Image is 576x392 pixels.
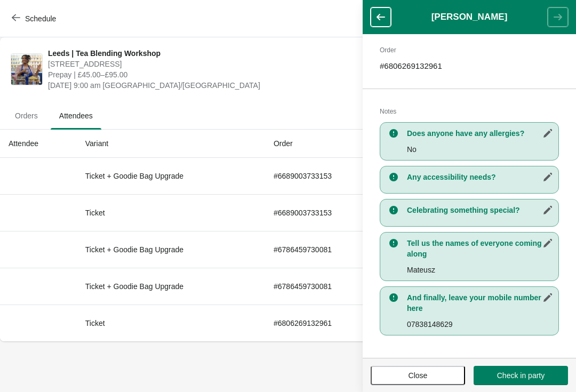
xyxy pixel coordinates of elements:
td: Ticket + Goodie Bag Upgrade [77,268,265,305]
span: Orders [6,106,46,125]
img: Leeds | Tea Blending Workshop [11,54,42,85]
button: Schedule [5,9,65,28]
td: # 6786459730081 [265,268,388,305]
p: Mateusz [407,265,553,275]
h3: Does anyone have any allergies? [407,128,553,139]
td: Ticket [77,305,265,341]
td: Ticket [77,194,265,231]
h3: Celebrating something special? [407,205,553,215]
td: Ticket + Goodie Bag Upgrade [77,231,265,268]
span: Attendees [51,106,101,125]
td: # 6689003733153 [265,194,388,231]
th: Order [265,130,388,158]
span: [STREET_ADDRESS] [48,59,379,69]
span: Close [409,371,428,380]
td: # 6806269132961 [265,305,388,341]
h2: Order [380,45,559,55]
h3: Any accessibility needs? [407,172,553,182]
span: Leeds | Tea Blending Workshop [48,48,379,59]
p: # 6806269132961 [380,61,559,71]
span: Schedule [25,14,56,23]
th: Variant [77,130,265,158]
td: Ticket + Goodie Bag Upgrade [77,158,265,194]
p: No [407,144,553,155]
h3: Tell us the names of everyone coming along [407,238,553,259]
button: Check in party [474,366,568,385]
button: Close [371,366,465,385]
span: Check in party [497,371,545,380]
td: # 6786459730081 [265,231,388,268]
h1: [PERSON_NAME] [391,12,548,22]
span: Prepay | £45.00–£95.00 [48,69,379,80]
h2: Notes [380,106,559,117]
p: 07838148629 [407,319,553,330]
h3: And finally, leave your mobile number here [407,292,553,314]
td: # 6689003733153 [265,158,388,194]
span: [DATE] 9:00 am [GEOGRAPHIC_DATA]/[GEOGRAPHIC_DATA] [48,80,379,91]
